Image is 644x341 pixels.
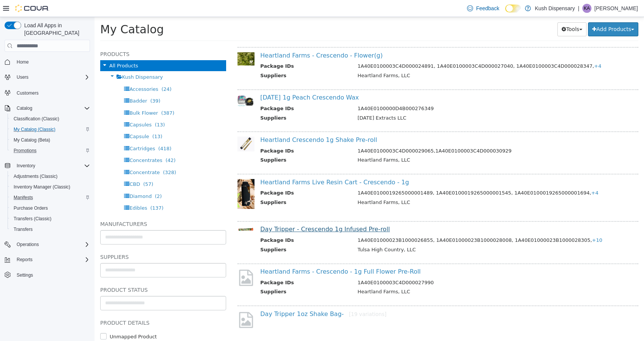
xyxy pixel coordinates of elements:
a: Day Tripper - Crescendo 1g Infused Pre-roll [166,209,295,216]
a: Manifests [11,193,36,202]
span: Feedback [476,5,499,12]
a: Home [14,58,32,67]
button: Catalog [2,103,93,114]
label: Unmapped Product [13,316,62,324]
th: Package IDs [166,130,257,140]
h5: Suppliers [6,235,132,244]
span: Transfers [11,225,90,234]
span: (13) [60,105,70,111]
h5: Products [6,33,132,42]
img: 150 [143,210,160,216]
th: Suppliers [166,182,257,191]
a: Transfers [11,225,36,234]
td: 1A40E0100000D4B000276349 [257,88,532,97]
span: All Products [15,46,43,51]
span: (2) [60,176,67,182]
span: My Catalog (Beta) [11,135,90,145]
span: Reports [17,257,33,263]
span: Manifests [14,195,33,201]
span: (13) [58,117,68,122]
button: Adjustments (Classic) [8,171,93,182]
span: 1A40E0100003C4D000024891, 1A40E0100003C4D000027040, 1A40E0100003C4D000028347, [263,46,507,52]
a: Promotions [11,146,40,155]
span: Classification (Classic) [11,114,90,123]
th: Package IDs [166,220,257,229]
button: Home [2,56,93,67]
span: (387) [67,93,80,99]
p: [PERSON_NAME] [594,4,638,13]
span: Diamond [35,176,57,182]
button: Inventory [14,161,38,170]
span: Capsules [35,105,57,111]
img: missing-image.png [143,294,160,312]
a: Transfers (Classic) [11,214,54,223]
span: My Catalog [6,6,69,19]
nav: Complex example [5,53,90,300]
img: missing-image.png [143,251,160,270]
p: | [578,4,579,13]
th: Package IDs [166,88,257,97]
button: Reports [2,254,93,265]
small: [19 variations] [254,294,292,300]
a: Adjustments (Classic) [11,172,61,181]
span: Transfers [14,226,33,232]
span: Home [14,57,90,67]
span: +4 [500,46,507,52]
td: Heartland Farms, LLC [257,182,532,191]
div: Katy Anderson [582,4,591,13]
button: Transfers [8,224,93,235]
span: (39) [56,81,66,87]
span: My Catalog (Beta) [14,137,50,143]
button: Catalog [14,104,35,113]
button: Promotions [8,145,93,156]
th: Package IDs [166,262,257,271]
span: Adjustments (Classic) [14,173,57,179]
button: Purchase Orders [8,203,93,213]
img: Cova [15,5,49,12]
span: Inventory Manager (Classic) [11,182,90,192]
span: Capsule [35,117,54,122]
h5: Product Status [6,268,132,277]
span: Purchase Orders [14,205,48,211]
th: Suppliers [166,97,257,107]
span: Catalog [17,105,32,111]
button: Users [14,73,31,82]
button: Inventory [2,160,93,171]
span: Kush Dispensary [28,57,68,63]
input: Dark Mode [505,5,521,12]
th: Package IDs [166,45,257,55]
td: 1A40E0100003C4D000027990 [257,262,532,271]
span: 1A40E01000023B1000026855, 1A40E01000023B1000028008, 1A40E01000023B1000028305, [263,220,507,226]
img: 150 [143,78,160,91]
a: [DATE] 1g Peach Crescendo Wax [166,77,264,84]
span: Purchase Orders [11,204,90,213]
button: My Catalog (Beta) [8,135,93,145]
h5: Manufacturers [6,202,132,212]
button: Operations [14,240,42,249]
button: My Catalog (Classic) [8,124,93,135]
button: Manifests [8,192,93,203]
td: Heartland Farms, LLC [257,139,532,149]
span: Customers [17,90,39,96]
th: Suppliers [166,139,257,149]
span: Inventory [17,163,35,169]
span: Operations [17,241,39,248]
a: Heartland Crescendo 1g Shake Pre-roll [166,119,282,126]
span: (328) [68,153,82,158]
span: Cartridges [35,129,61,134]
a: Heartland Farms Live Resin Cart - Crescendo - 1g [166,162,314,169]
span: +4 [497,173,504,179]
span: Settings [14,270,90,280]
img: 150 [143,120,160,134]
td: [DATE] Extracts LLC [257,97,532,107]
span: Badder [35,81,53,87]
span: Users [14,73,90,82]
span: Load All Apps in [GEOGRAPHIC_DATA] [21,22,90,37]
a: My Catalog (Beta) [11,135,53,145]
button: Users [2,72,93,83]
th: Package IDs [166,172,257,182]
td: Tulsa High Country, LLC [257,229,532,238]
span: Manifests [11,193,90,202]
button: Transfers (Classic) [8,213,93,224]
